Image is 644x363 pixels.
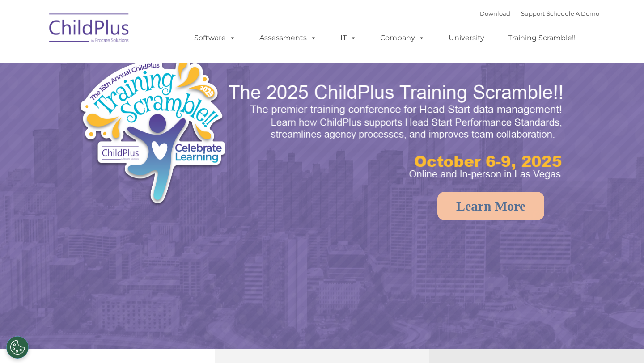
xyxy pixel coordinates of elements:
a: Support [521,10,545,17]
a: Download [480,10,510,17]
button: Cookies Settings [6,336,29,359]
a: Software [185,29,245,47]
a: Learn More [437,192,544,220]
a: University [440,29,493,47]
img: ChildPlus by Procare Solutions [45,7,134,52]
a: Training Scramble!! [499,29,585,47]
a: Assessments [250,29,326,47]
a: Schedule A Demo [547,10,599,17]
font: | [480,10,599,17]
a: IT [331,29,365,47]
a: Company [371,29,434,47]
